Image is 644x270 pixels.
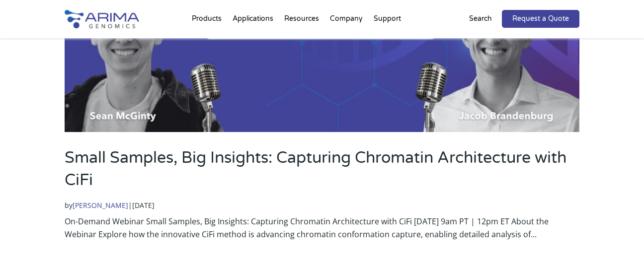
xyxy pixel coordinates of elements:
[65,199,580,212] p: by |
[65,10,139,28] img: Arima-Genomics-logo
[469,12,492,25] p: Search
[65,148,566,190] a: Small Samples, Big Insights: Capturing Chromatin Architecture with CiFi
[73,201,128,210] a: [PERSON_NAME]
[502,10,579,28] a: Request a Quote
[132,201,155,210] span: [DATE]
[594,222,644,270] iframe: Chat Widget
